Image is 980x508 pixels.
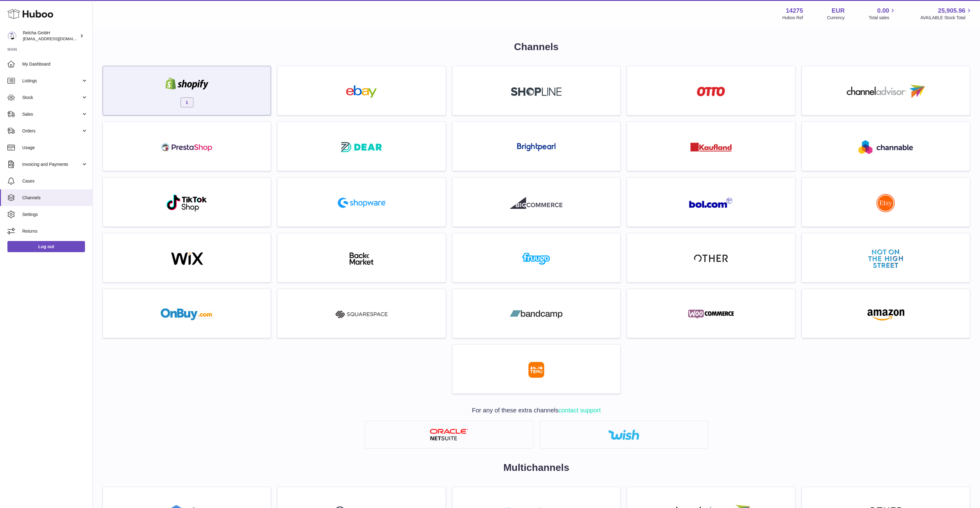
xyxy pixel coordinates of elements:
h2: Multichannels [103,461,970,474]
a: roseta-dear [281,125,442,168]
img: wish [608,429,639,440]
a: roseta-shopline [456,69,617,112]
img: roseta-channel-advisor [847,85,925,98]
a: ebay [281,69,442,112]
img: roseta-etsy [876,194,895,212]
img: roseta-shopware [335,195,388,210]
h1: Channels [103,40,970,54]
img: roseta-brightpearl [517,143,556,152]
a: notonthehighstreet [805,236,967,279]
span: Settings [22,212,88,217]
a: roseta-otto [630,69,792,112]
span: Invoicing and Payments [22,161,81,167]
img: roseta-dear [339,140,384,154]
a: other [630,236,792,279]
span: Returns [22,228,88,234]
a: roseta-kaufland [630,125,792,168]
span: My Dashboard [22,61,88,67]
a: roseta-etsy [805,181,967,223]
span: [EMAIL_ADDRESS][DOMAIN_NAME] [23,36,91,41]
img: onbuy [161,308,213,321]
span: Channels [22,195,88,201]
a: roseta-channable [805,125,967,168]
img: squarespace [335,308,388,321]
a: roseta-prestashop [106,125,268,168]
span: Listings [22,78,81,84]
a: Log out [7,241,85,252]
img: roseta-tiktokshop [166,194,208,212]
img: backmarket [335,252,388,265]
img: roseta-temu [528,362,544,378]
a: onbuy [106,292,268,335]
span: For any of these extra channels [472,407,601,414]
div: Huboo Ref [783,15,803,21]
span: AVAILABLE Stock Total [920,15,973,21]
img: internalAdmin-14275@internal.huboo.com [7,31,17,41]
img: notonthehighstreet [868,249,903,268]
span: Cases [22,178,88,184]
img: bandcamp [510,308,562,321]
img: woocommerce [685,308,737,321]
img: fruugo [510,252,562,265]
span: 25,905.96 [938,6,965,15]
img: other [694,254,728,263]
a: 0.00 Total sales [869,6,896,21]
span: 1 [180,97,193,107]
a: contact support [558,407,601,414]
img: roseta-bigcommerce [510,197,562,209]
img: roseta-prestashop [161,141,213,153]
span: Usage [22,145,88,151]
a: roseta-channel-advisor [805,69,967,112]
a: roseta-temu [456,348,617,390]
a: roseta-tiktokshop [106,181,268,223]
a: roseta-bol [630,181,792,223]
img: roseta-kaufland [690,143,732,152]
a: wix [106,236,268,279]
div: Currency [827,15,845,21]
strong: 14275 [786,6,803,15]
a: squarespace [281,292,442,335]
span: Sales [22,111,81,117]
span: 0.00 [877,6,889,15]
a: woocommerce [630,292,792,335]
strong: EUR [832,6,845,15]
a: roseta-shopware [281,181,442,223]
a: bandcamp [456,292,617,335]
span: Orders [22,128,81,134]
a: roseta-bigcommerce [456,181,617,223]
a: roseta-brightpearl [456,125,617,168]
img: roseta-bol [689,197,733,208]
img: roseta-shopline [511,87,562,96]
a: 25,905.96 AVAILABLE Stock Total [920,6,973,21]
span: Stock [22,95,81,101]
a: shopify 1 [106,69,268,112]
a: amazon [805,292,967,335]
span: Total sales [869,15,896,21]
img: roseta-channable [859,140,913,154]
img: roseta-otto [697,87,725,96]
a: fruugo [456,236,617,279]
div: Relcha GmbH [23,30,78,42]
a: backmarket [281,236,442,279]
img: netsuite [430,429,468,441]
img: amazon [859,308,912,321]
img: shopify [161,77,213,90]
img: wix [161,252,213,265]
img: ebay [335,85,388,98]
